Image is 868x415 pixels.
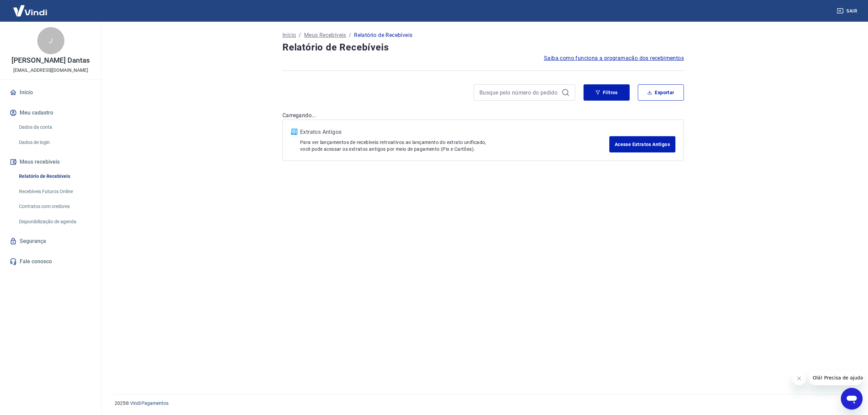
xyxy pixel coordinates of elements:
button: Filtros [584,84,630,101]
img: ícone [291,129,297,135]
p: / [349,31,351,39]
a: Acesse Extratos Antigos [609,136,675,152]
p: Extratos Antigos [300,128,609,136]
a: Dados de login [16,136,93,149]
input: Busque pelo número do pedido [479,87,559,98]
p: [EMAIL_ADDRESS][DOMAIN_NAME] [13,67,88,74]
h4: Relatório de Recebíveis [282,41,684,54]
a: Contratos com credores [16,200,93,213]
a: Segurança [8,234,93,249]
a: Fale conosco [8,254,93,269]
a: Vindi Pagamentos [130,400,169,406]
button: Meu cadastro [8,105,93,120]
p: Carregando... [282,111,684,120]
a: Meus Recebíveis [304,31,346,39]
iframe: Botão para abrir a janela de mensagens [841,388,863,410]
a: Recebíveis Futuros Online [16,185,93,199]
img: Vindi [8,0,52,21]
iframe: Fechar mensagem [792,372,806,385]
p: 2025 © [115,400,852,407]
p: Para ver lançamentos de recebíveis retroativos ao lançamento do extrato unificado, você pode aces... [300,139,609,152]
p: Relatório de Recebíveis [354,31,412,39]
span: Olá! Precisa de ajuda? [4,5,57,10]
button: Sair [835,5,860,17]
a: Disponibilização de agenda [16,215,93,229]
a: Relatório de Recebíveis [16,169,93,183]
p: [PERSON_NAME] Dantas [12,57,90,64]
a: Início [8,85,93,100]
p: / [299,31,301,39]
a: Saiba como funciona a programação dos recebimentos [544,54,684,62]
a: Início [282,31,296,39]
a: Dados da conta [16,120,93,134]
button: Exportar [638,84,684,101]
div: J [37,27,64,54]
button: Meus recebíveis [8,154,93,169]
iframe: Mensagem da empresa [809,370,863,385]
